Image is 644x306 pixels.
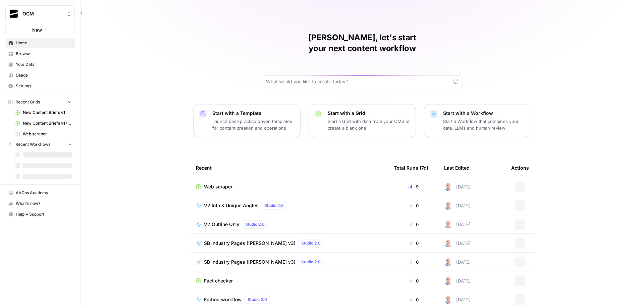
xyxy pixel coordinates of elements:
span: V2 Info & Unique Angles [204,202,259,209]
div: 0 [394,240,433,247]
img: 4tx75zylyv1pt3lh6v9ok7bbf875 [444,277,452,285]
span: Browse [16,51,72,57]
button: Recent Grids [5,97,75,107]
img: 4tx75zylyv1pt3lh6v9ok7bbf875 [444,258,452,266]
span: New Content Briefs v1 (DUPLICATED FOR NEW CLIENTS) [23,120,72,126]
div: [DATE] [444,258,471,266]
span: Studio 2.0 [301,240,321,246]
span: Home [16,40,72,46]
p: Start with a Template [212,110,295,117]
span: Settings [16,83,72,89]
div: [DATE] [444,202,471,210]
button: Start with a GridStart a Grid with data from your CMS or create a blank one [309,104,416,137]
div: 0 [394,296,433,303]
span: Help + Support [16,211,72,217]
span: AirOps Academy [16,190,72,196]
a: V2 Outline OnlyStudio 2.0 [196,220,383,228]
button: New [5,25,75,35]
p: Start with a Workflow [443,110,526,117]
a: Fact checker [196,277,383,284]
a: Settings [5,81,75,91]
span: Studio 2.0 [301,259,321,265]
a: Web scraper [12,129,75,139]
span: Recent Grids [15,99,40,105]
a: Browse [5,48,75,59]
div: What's new? [6,199,74,209]
a: SB Industry Pages ([PERSON_NAME] v3)Studio 2.0 [196,258,383,266]
input: What would you like to create today? [266,78,450,85]
p: Start a Grid with data from your CMS or create a blank one [328,118,410,131]
img: 4tx75zylyv1pt3lh6v9ok7bbf875 [444,296,452,304]
a: Usage [5,70,75,81]
span: Editing workflow [204,296,242,303]
h1: [PERSON_NAME], let's start your next content workflow [262,32,463,54]
div: 0 [394,259,433,265]
span: Fact checker [204,277,233,284]
a: Your Data [5,59,75,70]
a: AirOps Academy [5,187,75,198]
span: New [32,27,42,33]
p: Start a Workflow that combines your data, LLMs and human review [443,118,526,131]
a: Web scraper [196,183,383,190]
span: Web scraper [23,131,72,137]
button: Workspace: OGM [5,5,75,22]
div: Total Runs (7d) [394,159,428,177]
span: Web scraper [204,183,232,190]
a: Home [5,38,75,48]
button: Recent Workflows [5,139,75,149]
span: Studio 2.0 [248,297,267,303]
div: Actions [511,159,529,177]
a: New Content Briefs v1 [12,107,75,118]
img: 4tx75zylyv1pt3lh6v9ok7bbf875 [444,239,452,247]
a: Editing workflowStudio 2.0 [196,296,383,304]
div: [DATE] [444,296,471,304]
span: SB Industry Pages ([PERSON_NAME] v3) [204,259,296,265]
div: [DATE] [444,239,471,247]
a: V2 Info & Unique AnglesStudio 2.0 [196,202,383,210]
span: Studio 2.0 [245,221,265,227]
span: Studio 2.0 [264,203,284,209]
button: Start with a WorkflowStart a Workflow that combines your data, LLMs and human review [424,104,531,137]
div: Last Edited [444,159,470,177]
p: Launch best-practice driven templates for content creation and operations [212,118,295,131]
img: 4tx75zylyv1pt3lh6v9ok7bbf875 [444,202,452,210]
img: OGM Logo [8,8,20,20]
span: Recent Workflows [15,141,50,147]
img: 4tx75zylyv1pt3lh6v9ok7bbf875 [444,183,452,191]
button: Start with a TemplateLaunch best-practice driven templates for content creation and operations [193,104,301,137]
div: [DATE] [444,277,471,285]
div: [DATE] [444,220,471,228]
img: 4tx75zylyv1pt3lh6v9ok7bbf875 [444,220,452,228]
span: New Content Briefs v1 [23,110,72,116]
button: What's new? [5,198,75,209]
div: 0 [394,277,433,284]
div: 0 [394,221,433,228]
span: Your Data [16,61,72,68]
button: Help + Support [5,209,75,220]
div: [DATE] [444,183,471,191]
span: V2 Outline Only [204,221,239,228]
a: SB Industry Pages ([PERSON_NAME] v3)Studio 2.0 [196,239,383,247]
div: Recent [196,159,383,177]
a: New Content Briefs v1 (DUPLICATED FOR NEW CLIENTS) [12,118,75,129]
div: 9 [394,183,433,190]
p: Start with a Grid [328,110,410,117]
div: 0 [394,202,433,209]
span: SB Industry Pages ([PERSON_NAME] v3) [204,240,296,247]
span: Usage [16,72,72,78]
span: OGM [22,10,63,17]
